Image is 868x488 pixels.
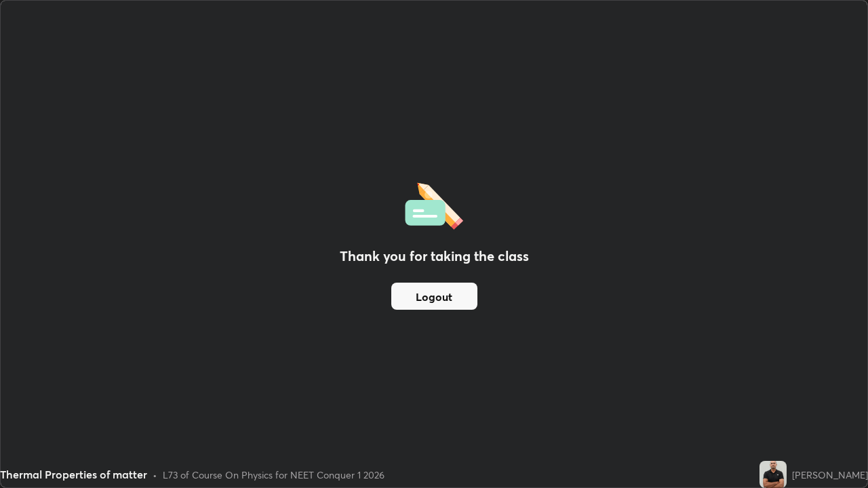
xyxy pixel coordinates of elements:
[340,246,529,266] h2: Thank you for taking the class
[792,468,868,482] div: [PERSON_NAME]
[153,468,157,482] div: •
[405,178,463,230] img: offlineFeedback.1438e8b3.svg
[391,283,477,310] button: Logout
[163,468,384,482] div: L73 of Course On Physics for NEET Conquer 1 2026
[759,461,787,488] img: a183ceb4c4e046f7af72081f627da574.jpg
